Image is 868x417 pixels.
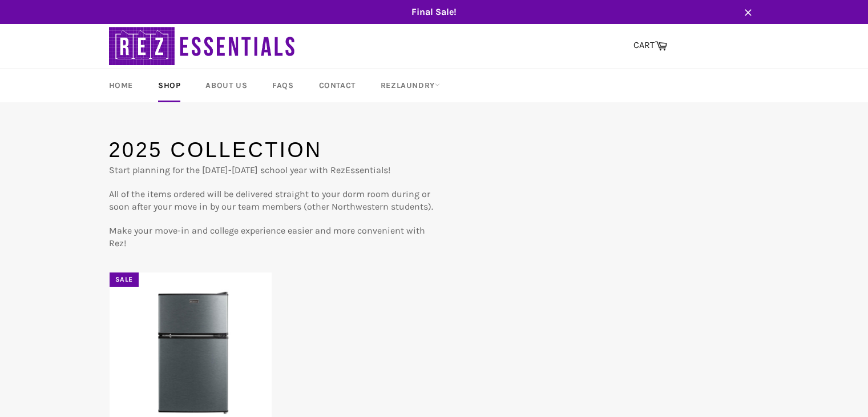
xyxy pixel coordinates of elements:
span: Final Sale! [98,6,771,18]
a: FAQs [261,69,305,102]
a: Shop [147,69,192,102]
a: Home [98,69,144,102]
h1: 2025 Collection [109,136,434,165]
p: Start planning for the [DATE]-[DATE] school year with RezEssentials! [109,164,434,177]
div: Sale [110,272,139,287]
p: Make your move-in and college experience easier and more convenient with Rez! [109,224,434,250]
a: RezLaundry [369,69,451,102]
p: All of the items ordered will be delivered straight to your dorm room during or soon after your m... [109,188,434,213]
a: About Us [194,69,259,102]
a: CART [628,34,673,58]
img: RezEssentials [109,24,297,68]
a: Contact [308,69,367,102]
